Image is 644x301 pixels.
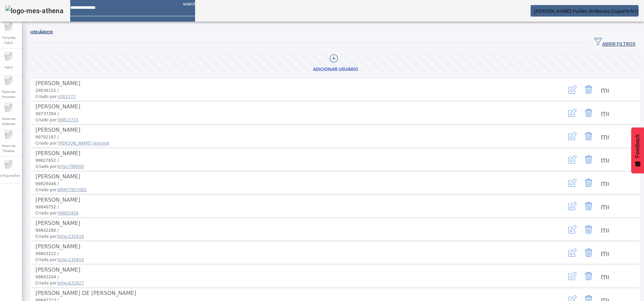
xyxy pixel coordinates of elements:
span: BRNTT857091 [58,187,87,192]
div: Adicionar Usuário [313,66,358,73]
button: Delete [581,245,597,261]
button: Mais [597,221,613,237]
button: Delete [581,268,597,284]
span: [PERSON_NAME] [35,220,80,226]
span: Usuários [30,30,53,35]
span: [PERSON_NAME].leonardi [58,141,109,146]
span: Criado por: [35,164,538,170]
button: Mais [597,81,613,98]
span: Criado por: [35,257,538,263]
span: 99843244 / [35,275,59,279]
button: Delete [581,221,597,237]
img: logo-mes-athena [5,5,63,16]
span: Criado por: [35,187,538,193]
button: Feedback - Mostrar pesquisa [631,127,644,173]
button: Delete [581,151,597,168]
span: [PERSON_NAME] [35,267,80,273]
button: ABRIR FILTROS [589,36,641,49]
button: Delete [581,128,597,144]
button: Mais [597,128,613,144]
span: [PERSON_NAME] [35,127,80,133]
span: brtec135610 [58,257,84,262]
span: brtec135610 [58,234,84,239]
span: 99843222 / [35,251,59,256]
span: Feedback [635,134,641,158]
button: Mais [597,245,613,261]
button: Delete [581,105,597,121]
button: Mais [597,268,613,284]
span: 99737394 / [35,111,59,116]
button: Mais [597,105,613,121]
span: Criado por: [35,117,538,123]
span: Criado por: [35,210,538,216]
span: [PERSON_NAME] [35,243,80,250]
button: Delete [581,198,597,214]
span: [PERSON_NAME] [35,173,80,180]
span: brtec799658 [58,164,84,169]
span: brtec633827 [58,281,84,285]
span: Criado por: [35,94,538,100]
span: 99813715 [58,118,79,122]
span: [PERSON_NAME] [35,197,80,203]
span: 99803458 [58,211,79,216]
span: [PERSON_NAME] [35,80,80,86]
span: c001273 [58,94,76,99]
span: Criado por: [35,280,538,286]
button: Mais [597,151,613,168]
span: Criado por: [35,140,538,146]
button: Mais [597,198,613,214]
button: Mais [597,175,613,191]
button: Delete [581,175,597,191]
span: 99829446 / [35,181,59,186]
span: [PERSON_NAME] [35,103,80,110]
span: 99842280 / [35,228,59,233]
span: 99840752 / [35,205,59,209]
span: 99827652 / [35,158,59,163]
span: ABRIR FILTROS [594,37,635,48]
span: Criado por: [35,233,538,240]
span: 99792187 / [35,135,59,140]
button: Adicionar Usuário [30,54,641,73]
span: 29036152 / [35,88,59,93]
button: Delete [581,81,597,98]
span: [PERSON_NAME] DE [PERSON_NAME] [35,290,136,296]
span: [PERSON_NAME] [35,150,80,156]
span: Fabril [2,63,15,72]
span: [PERSON_NAME] Pudles de Morais (Suporte N1) [534,8,639,14]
